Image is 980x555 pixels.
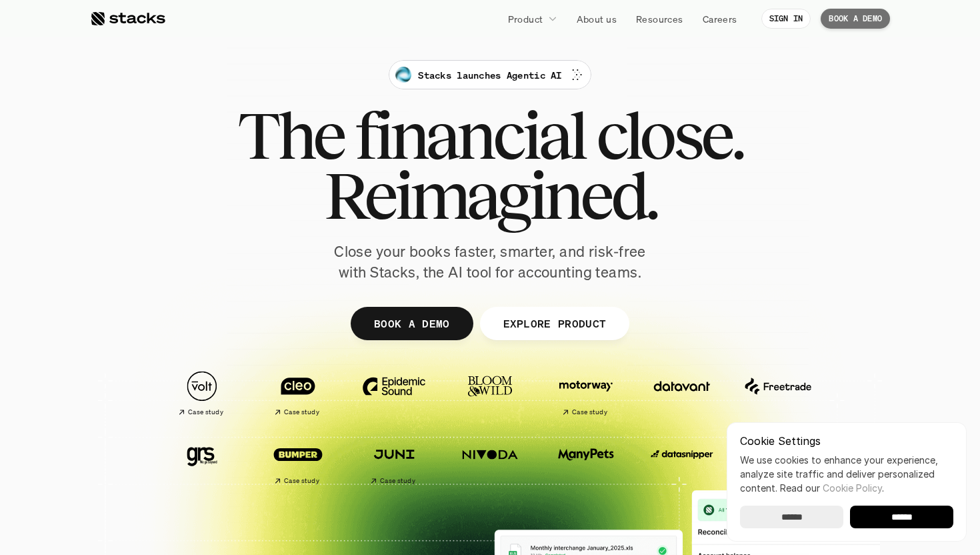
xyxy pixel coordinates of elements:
[479,307,629,340] a: EXPLORE PRODUCT
[769,14,803,23] p: SIGN IN
[284,408,319,416] h2: Case study
[284,477,319,485] h2: Case study
[577,12,617,26] p: About us
[374,314,450,333] p: BOOK A DEMO
[740,436,953,446] p: Cookie Settings
[572,408,607,416] h2: Case study
[596,105,743,165] span: close.
[703,12,737,26] p: Careers
[761,9,811,29] a: SIGN IN
[380,477,415,485] h2: Case study
[161,364,243,422] a: Case study
[355,105,585,165] span: financial
[823,482,882,494] a: Cookie Policy
[569,7,625,31] a: About us
[503,314,606,333] p: EXPLORE PRODUCT
[237,105,343,165] span: The
[695,7,745,31] a: Careers
[323,241,657,283] p: Close your books faster, smarter, and risk-free with Stacks, the AI tool for accounting teams.
[257,432,339,490] a: Case study
[821,9,890,29] a: BOOK A DEMO
[418,68,561,82] p: Stacks launches Agentic AI
[636,12,683,26] p: Resources
[351,307,473,340] a: BOOK A DEMO
[188,408,223,416] h2: Case study
[780,482,884,494] span: Read our .
[353,432,435,490] a: Case study
[257,364,339,422] a: Case study
[324,165,657,225] span: Reimagined.
[740,453,953,495] p: We use cookies to enhance your experience, analyze site traffic and deliver personalized content.
[389,60,591,89] a: Stacks launches Agentic AI
[829,14,882,23] p: BOOK A DEMO
[545,364,627,422] a: Case study
[508,12,543,26] p: Product
[628,7,691,31] a: Resources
